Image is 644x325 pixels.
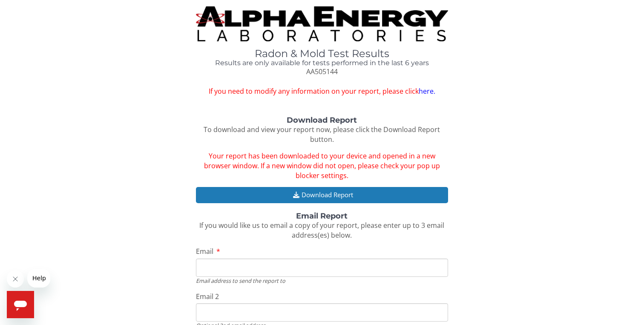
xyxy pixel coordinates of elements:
span: AA505144 [306,67,338,76]
iframe: Message from company [27,269,50,288]
strong: Download Report [287,115,357,125]
a: here. [419,86,435,96]
span: To download and view your report now, please click the Download Report button. [204,125,440,144]
span: If you would like us to email a copy of your report, please enter up to 3 email address(es) below. [199,221,444,240]
button: Download Report [196,187,448,203]
h1: Radon & Mold Test Results [196,48,448,59]
span: Your report has been downloaded to your device and opened in a new browser window. If a new windo... [204,151,440,180]
img: TightCrop.jpg [196,6,448,41]
div: Email address to send the report to [196,277,448,285]
iframe: Close message [7,270,24,288]
strong: Email Report [296,211,348,221]
h4: Results are only available for tests performed in the last 6 years [196,59,448,67]
iframe: Button to launch messaging window [7,291,34,318]
span: If you need to modify any information on your report, please click [196,86,448,96]
span: Email [196,247,213,256]
span: Email 2 [196,292,219,301]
